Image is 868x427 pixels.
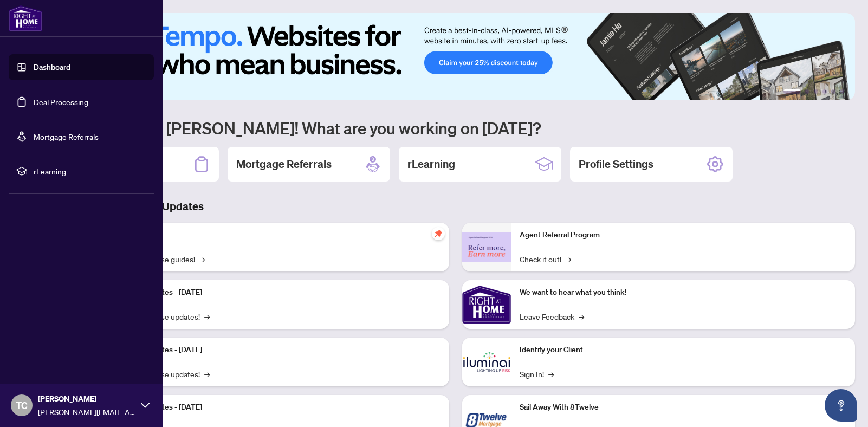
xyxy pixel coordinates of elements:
span: → [204,310,210,322]
button: 4 [822,89,827,94]
h2: Mortgage Referrals [236,157,332,172]
p: We want to hear what you think! [520,287,846,299]
a: Check it out!→ [520,253,571,265]
button: 2 [805,89,809,94]
button: 3 [814,89,818,94]
span: rLearning [34,165,146,177]
h3: Brokerage & Industry Updates [56,199,855,214]
a: Sign In!→ [520,368,554,380]
p: Identify your Client [520,344,846,356]
img: Identify your Client [462,338,511,386]
span: → [566,253,571,265]
h2: rLearning [407,157,455,172]
button: 1 [783,89,801,94]
p: Platform Updates - [DATE] [114,287,441,299]
a: Leave Feedback→ [520,310,584,322]
span: → [579,310,584,322]
a: Mortgage Referrals [34,132,99,141]
p: Self-Help [114,229,441,241]
button: 6 [840,89,844,94]
h1: Welcome back [PERSON_NAME]! What are you working on [DATE]? [56,118,855,138]
p: Sail Away With 8Twelve [520,402,846,413]
img: Agent Referral Program [462,232,511,262]
span: → [199,253,205,265]
span: → [204,368,210,380]
p: Platform Updates - [DATE] [114,344,441,356]
img: Slide 0 [56,13,855,100]
span: pushpin [432,227,445,240]
span: [PERSON_NAME][EMAIL_ADDRESS][DOMAIN_NAME] [38,406,135,418]
h2: Profile Settings [579,157,653,172]
img: logo [9,5,42,31]
span: TC [16,398,28,413]
a: Dashboard [34,62,70,72]
button: 5 [831,89,835,94]
span: → [548,368,554,380]
p: Agent Referral Program [520,229,846,241]
img: We want to hear what you think! [462,280,511,329]
a: Deal Processing [34,97,88,107]
span: [PERSON_NAME] [38,393,135,405]
p: Platform Updates - [DATE] [114,402,441,413]
button: Open asap [825,389,857,422]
